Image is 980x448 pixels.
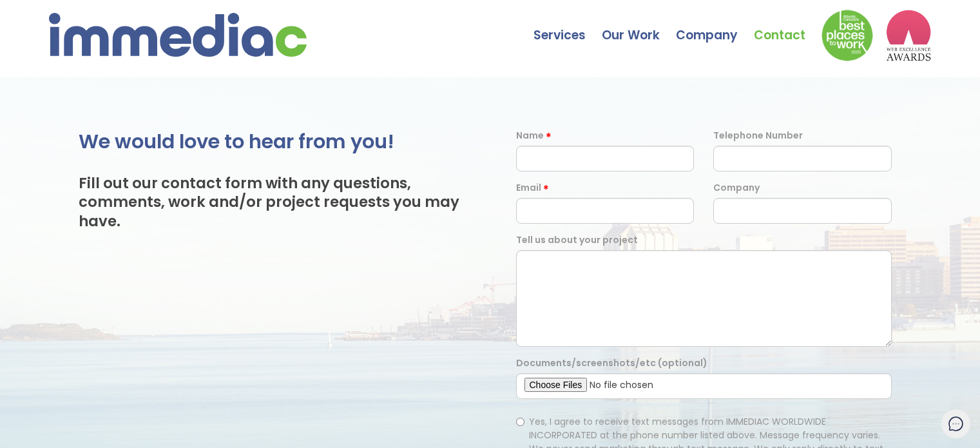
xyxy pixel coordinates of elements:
a: Services [533,3,602,48]
label: Telephone Number [713,129,803,142]
label: Documents/screenshots/etc (optional) [516,356,707,370]
label: Email [516,181,541,195]
h3: Fill out our contact form with any questions, comments, work and/or project requests you may have. [79,174,465,231]
label: Tell us about your project [516,233,638,247]
img: Down [821,10,873,61]
label: Company [713,181,760,195]
a: Our Work [602,3,676,48]
label: Name [516,129,544,142]
img: logo2_wea_nobg.webp [886,10,931,61]
h2: We would love to hear from you! [79,129,465,155]
input: Yes, I agree to receive text messages from IMMEDIAC WORLDWIDE INCORPORATED at the phone number li... [516,418,524,426]
a: Company [676,3,754,48]
a: Contact [754,3,821,48]
img: immediac [49,13,307,57]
